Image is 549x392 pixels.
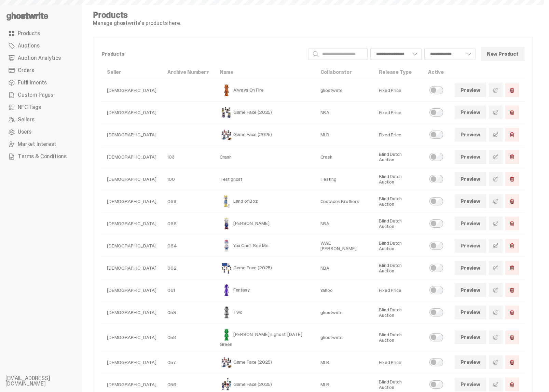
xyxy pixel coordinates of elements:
span: Sellers [18,117,35,122]
td: [DEMOGRAPHIC_DATA] [101,351,162,374]
td: 068 [162,190,214,213]
td: Blind Dutch Auction [373,324,423,351]
span: Auction Analytics [18,55,61,61]
td: [DEMOGRAPHIC_DATA] [101,190,162,213]
td: Two [214,301,315,324]
img: Land of Boz [220,194,233,208]
td: Blind Dutch Auction [373,257,423,279]
td: Costacos Brothers [315,190,374,213]
td: ghostwrite [315,79,374,102]
th: Seller [101,65,162,79]
img: Fantasy [220,283,233,297]
a: Preview [455,306,486,319]
a: Auction Analytics [5,52,77,64]
td: 061 [162,279,214,301]
a: Preview [455,150,486,164]
td: Fixed Price [373,279,423,301]
img: Game Face (2025) [220,128,233,141]
a: Market Interest [5,138,77,150]
td: NBA [315,257,374,279]
img: Schrödinger's ghost: Sunday Green [220,328,233,341]
a: Preview [455,194,486,208]
td: 066 [162,213,214,235]
a: Auctions [5,40,77,52]
a: Terms & Conditions [5,150,77,163]
td: NBA [315,102,374,124]
button: Delete Product [505,330,519,344]
button: New Product [481,47,524,61]
a: Products [5,27,77,40]
a: Custom Pages [5,89,77,101]
td: Game Face (2025) [214,351,315,374]
td: NBA [315,213,374,235]
td: Crash [214,146,315,168]
td: [DEMOGRAPHIC_DATA] [101,146,162,168]
td: 100 [162,168,214,190]
a: Preview [455,378,486,391]
td: Fixed Price [373,102,423,124]
td: [DEMOGRAPHIC_DATA] [101,213,162,235]
td: Blind Dutch Auction [373,301,423,324]
td: Crash [315,146,374,168]
td: Testing [315,168,374,190]
td: Test ghost [214,168,315,190]
button: Delete Product [505,217,519,230]
button: Delete Product [505,172,519,186]
img: Eminem [220,217,233,230]
span: Terms & Conditions [18,154,67,159]
img: Game Face (2025) [220,355,233,369]
td: ghostwrite [315,324,374,351]
a: Preview [455,106,486,119]
span: Custom Pages [18,92,53,98]
a: Preview [455,217,486,230]
td: Game Face (2025) [214,124,315,146]
td: [PERSON_NAME] [214,213,315,235]
td: 058 [162,324,214,351]
a: Archive Number▾ [167,69,209,75]
td: Land of Boz [214,190,315,213]
img: Two [220,306,233,319]
a: Preview [455,172,486,186]
a: Preview [455,330,486,344]
td: Fantasy [214,279,315,301]
td: You Can't See Me [214,235,315,257]
td: ghostwrite [315,301,374,324]
button: Delete Product [505,261,519,275]
button: Delete Product [505,128,519,141]
td: Blind Dutch Auction [373,235,423,257]
img: Game Face (2025) [220,106,233,119]
a: NFC Tags [5,101,77,113]
td: [DEMOGRAPHIC_DATA] [101,79,162,102]
td: MLB [315,351,374,374]
td: Yahoo [315,279,374,301]
li: [EMAIL_ADDRESS][DOMAIN_NAME] [5,376,87,387]
span: Market Interest [18,141,56,147]
span: Users [18,129,31,135]
button: Delete Product [505,106,519,119]
td: [DEMOGRAPHIC_DATA] [101,235,162,257]
span: ▾ [206,69,209,75]
td: 103 [162,146,214,168]
td: Game Face (2025) [214,257,315,279]
td: [DEMOGRAPHIC_DATA] [101,168,162,190]
span: NFC Tags [18,105,41,110]
td: Game Face (2025) [214,102,315,124]
td: Always On Fire [214,79,315,102]
img: Game Face (2025) [220,261,233,275]
td: [PERSON_NAME]'s ghost: [DATE] Green [214,324,315,351]
td: Fixed Price [373,351,423,374]
th: Name [214,65,315,79]
a: Preview [455,83,486,97]
span: Orders [18,68,34,73]
p: Manage ghostwrite's products here. [93,21,181,26]
a: Preview [455,261,486,275]
button: Delete Product [505,306,519,319]
a: Active [428,69,444,75]
td: 064 [162,235,214,257]
td: [DEMOGRAPHIC_DATA] [101,124,162,146]
td: [DEMOGRAPHIC_DATA] [101,279,162,301]
a: Preview [455,128,486,141]
img: Always On Fire [220,83,233,97]
td: 057 [162,351,214,374]
a: Preview [455,283,486,297]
